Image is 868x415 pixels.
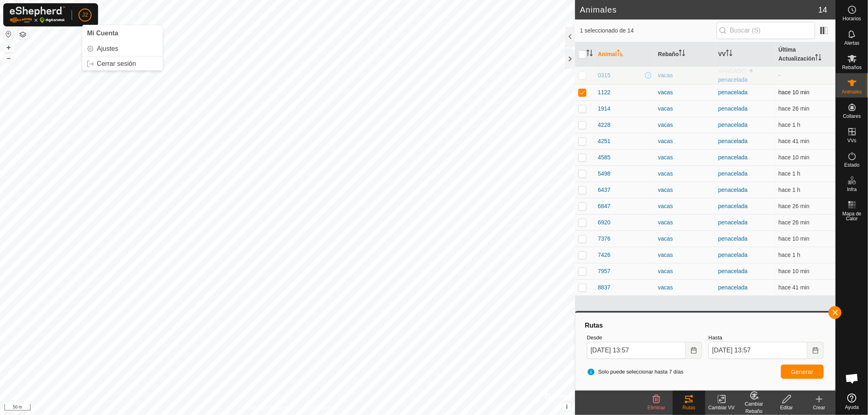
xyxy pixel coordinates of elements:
span: 5498 [598,169,610,178]
th: Rebaño [655,42,715,67]
div: vacas [658,218,712,227]
a: penacelada [718,154,748,161]
span: 1 seleccionado de 14 [580,26,717,35]
span: 4228 [598,121,610,129]
p-sorticon: Activar para ordenar [815,55,822,62]
span: 1122 [598,88,610,97]
span: - [778,72,781,78]
a: penacelada [718,105,748,112]
span: 7426 [598,251,610,259]
a: penacelada [718,76,748,83]
span: Collares [843,114,861,119]
div: Chat abierto [840,366,864,391]
span: 26 sept 2025, 13:48 [778,235,809,242]
span: Eliminar [647,405,665,411]
div: Cambiar VV [705,404,738,411]
div: Rutas [584,321,827,330]
label: Hasta [708,334,824,342]
p-sorticon: Activar para ordenar [586,51,593,57]
span: Rebaños [842,65,861,70]
a: Ajustes [82,42,163,55]
span: Alertas [844,41,859,46]
span: 14 [818,4,827,16]
span: 0315 [598,71,610,80]
span: 26 sept 2025, 13:32 [778,219,809,226]
span: VVs [847,138,856,143]
span: 26 sept 2025, 12:02 [778,170,800,177]
div: Editar [770,404,803,411]
div: vacas [658,104,712,113]
button: Choose Date [686,342,702,359]
a: penacelada [718,89,748,96]
span: Infra [847,187,857,192]
div: vacas [658,153,712,162]
a: penacelada [718,203,748,209]
a: penacelada [718,219,748,226]
a: penacelada [718,138,748,144]
a: penacelada [718,284,748,291]
div: vacas [658,202,712,211]
span: Ayuda [845,405,859,410]
a: Ayuda [836,390,868,413]
button: + [4,43,13,52]
span: 8837 [598,283,610,292]
div: vacas [658,169,712,178]
span: Generar [791,369,813,375]
input: Buscar (S) [717,22,815,39]
th: Animal [595,42,655,67]
p-sorticon: Activar para ordenar [617,51,623,57]
span: 6920 [598,218,610,227]
div: vacas [658,121,712,129]
div: vacas [658,88,712,97]
span: 26 sept 2025, 12:02 [778,187,800,193]
span: 26 sept 2025, 13:48 [778,268,809,274]
span: Ajustes [97,46,118,52]
a: Contáctenos [302,404,330,412]
span: 6847 [598,202,610,211]
span: APAGADO [718,68,746,74]
button: Capas del Mapa [18,30,28,39]
a: penacelada [718,268,748,274]
div: vacas [658,283,712,292]
button: Restablecer Mapa [4,29,13,39]
span: 4251 [598,137,610,146]
div: vacas [658,71,712,80]
th: Última Actualización [775,42,835,67]
label: Desde [587,334,702,342]
span: 7957 [598,267,610,276]
span: 26 sept 2025, 13:17 [778,138,809,144]
span: 4585 [598,153,610,162]
span: J2 [82,11,88,19]
span: Animales [842,89,862,94]
p-sorticon: Activar para ordenar [679,51,685,57]
span: Estado [844,163,859,167]
div: Rutas [673,404,705,411]
div: vacas [658,186,712,194]
div: vacas [658,137,712,146]
span: 26 sept 2025, 13:32 [778,105,809,112]
span: 26 sept 2025, 12:02 [778,252,800,258]
a: penacelada [718,122,748,128]
a: Cerrar sesión [82,57,163,70]
div: vacas [658,251,712,259]
span: Solo puede seleccionar hasta 7 días [587,368,684,376]
button: Choose Date [807,342,824,359]
div: Cambiar Rebaño [738,400,770,415]
a: penacelada [718,187,748,193]
button: i [562,402,571,411]
span: 1914 [598,104,610,113]
div: vacas [658,235,712,243]
a: penacelada [718,235,748,242]
th: VV [715,42,775,67]
span: 6437 [598,186,610,194]
span: 26 sept 2025, 13:32 [778,203,809,209]
h2: Animales [580,5,818,15]
span: i [566,403,568,410]
a: penacelada [718,170,748,177]
a: penacelada [718,252,748,258]
span: 7376 [598,235,610,243]
div: Crear [803,404,835,411]
div: vacas [658,267,712,276]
